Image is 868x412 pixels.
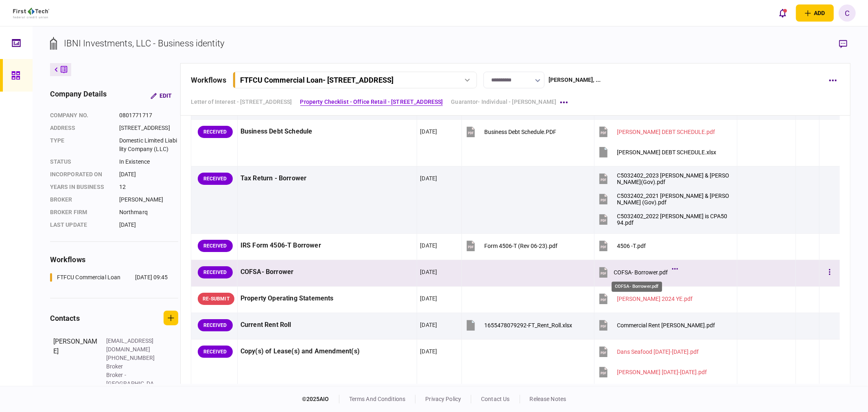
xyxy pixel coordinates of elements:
[484,322,572,329] div: 1655478079292-FT_Rent_Roll.xlsx
[50,170,111,179] div: incorporated on
[597,190,730,208] button: C5032402_2021 GANIM, JOHNNY I & SANDRA (Gov).pdf
[241,342,414,361] div: Copy(s) of Lease(s) and Amendment(s)
[597,123,715,141] button: jOHNNY DEBT SCHEDULE.pdf
[597,210,730,228] button: C5032402_2022 GANIM, JOHNNY PW is CPA5094.pdf
[597,342,699,361] button: Dans Seafood 11.01.24-10.31.29.pdf
[617,149,716,156] div: JOHNNY DEBT SCHEDULE.xlsx
[233,72,477,88] button: FTFCU Commercial Loan- [STREET_ADDRESS]
[465,123,556,141] button: Business Debt Schedule.PDF
[451,98,556,106] a: Guarantor- Individual - [PERSON_NAME]
[198,173,233,185] div: RECEIVED
[481,396,509,402] a: contact us
[119,183,178,191] div: 12
[530,396,566,402] a: release notes
[300,98,443,106] a: Property Checklist - Office Retail - [STREET_ADDRESS]
[240,76,394,84] div: FTFCU Commercial Loan - [STREET_ADDRESS]
[135,273,168,282] div: [DATE] 09:45
[349,396,406,402] a: terms and conditions
[241,316,414,334] div: Current Rent Roll
[198,293,234,305] div: RE-SUBMIT
[597,263,676,281] button: COFSA- Borrower.pdf
[617,243,646,249] div: 4506 -T.pdf
[597,316,715,334] button: Commercial Rent Rol - IBNI Uvalde.pdf
[425,396,461,402] a: privacy policy
[617,172,730,185] div: C5032402_2023 GANIM, JOHNNY I & SANDRA(Gov).pdf
[420,321,437,329] div: [DATE]
[50,254,178,265] div: workflows
[50,313,80,324] div: contacts
[119,111,178,120] div: 0801771717
[119,170,178,179] div: [DATE]
[198,266,233,278] div: RECEIVED
[119,195,178,204] div: [PERSON_NAME]
[549,76,601,84] div: [PERSON_NAME] , ...
[50,158,111,166] div: status
[597,143,716,161] button: JOHNNY DEBT SCHEDULE.xlsx
[839,4,856,22] button: C
[420,294,437,302] div: [DATE]
[484,243,558,249] div: Form 4506-T (Rev 06-23).pdf
[617,322,715,329] div: Commercial Rent Rol - IBNI Uvalde.pdf
[241,289,414,308] div: Property Operating Statements
[50,208,111,217] div: broker firm
[13,8,49,18] img: client company logo
[119,124,178,132] div: [STREET_ADDRESS]
[50,88,107,103] div: company details
[198,346,233,358] div: RECEIVED
[597,237,646,255] button: 4506 -T.pdf
[198,319,233,331] div: RECEIVED
[465,316,572,334] button: 1655478079292-FT_Rent_Roll.xlsx
[617,348,699,355] div: Dans Seafood 11.01.24-10.31.29.pdf
[617,213,730,226] div: C5032402_2022 GANIM, JOHNNY PW is CPA5094.pdf
[241,169,414,188] div: Tax Return - Borrower
[50,195,111,204] div: Broker
[465,237,558,255] button: Form 4506-T (Rev 06-23).pdf
[420,347,437,355] div: [DATE]
[597,383,707,401] button: Double Ts Donuts 12.11.03-5.31.29.pdf
[119,136,178,153] div: Domestic Limited Liability Company (LLC)
[617,129,715,135] div: jOHNNY DEBT SCHEDULE.pdf
[614,269,668,276] div: COFSA- Borrower.pdf
[597,363,707,381] button: Danny Ramirez 9.01.24-10.31.27.pdf
[597,169,730,188] button: C5032402_2023 GANIM, JOHNNY I & SANDRA(Gov).pdf
[53,337,98,388] div: [PERSON_NAME]
[420,241,437,250] div: [DATE]
[64,37,224,50] div: IBNI Investments, LLC - Business identity
[198,126,233,138] div: RECEIVED
[119,158,178,166] div: In Existence
[50,183,111,191] div: years in business
[774,4,791,22] button: open notifications list
[106,354,159,362] div: [PHONE_NUMBER]
[302,395,339,403] div: © 2025 AIO
[50,124,111,132] div: address
[50,136,111,153] div: Type
[191,98,292,106] a: Letter of Interest - [STREET_ADDRESS]
[57,273,121,282] div: FTFCU Commercial Loan
[106,337,159,354] div: [EMAIL_ADDRESS][DOMAIN_NAME]
[241,263,414,281] div: COFSA- Borrower
[50,221,111,229] div: last update
[617,296,693,302] div: IBNI Uvalde 2024 YE.pdf
[106,371,159,388] div: Broker - [GEOGRAPHIC_DATA]
[191,75,226,85] div: workflows
[617,193,730,206] div: C5032402_2021 GANIM, JOHNNY I & SANDRA (Gov).pdf
[119,221,178,229] div: [DATE]
[617,369,707,375] div: Danny Ramirez 9.01.24-10.31.27.pdf
[597,289,693,308] button: IBNI Uvalde 2024 YE.pdf
[420,268,437,276] div: [DATE]
[796,4,834,22] button: open adding identity options
[119,208,178,217] div: Northmarq
[241,123,414,141] div: Business Debt Schedule
[612,282,662,292] div: COFSA- Borrower.pdf
[50,273,168,282] a: FTFCU Commercial Loan[DATE] 09:45
[484,129,556,135] div: Business Debt Schedule.PDF
[420,174,437,182] div: [DATE]
[50,111,111,120] div: company no.
[144,88,178,103] button: Edit
[198,240,233,252] div: RECEIVED
[420,127,437,136] div: [DATE]
[241,237,414,255] div: IRS Form 4506-T Borrower
[106,362,159,371] div: Broker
